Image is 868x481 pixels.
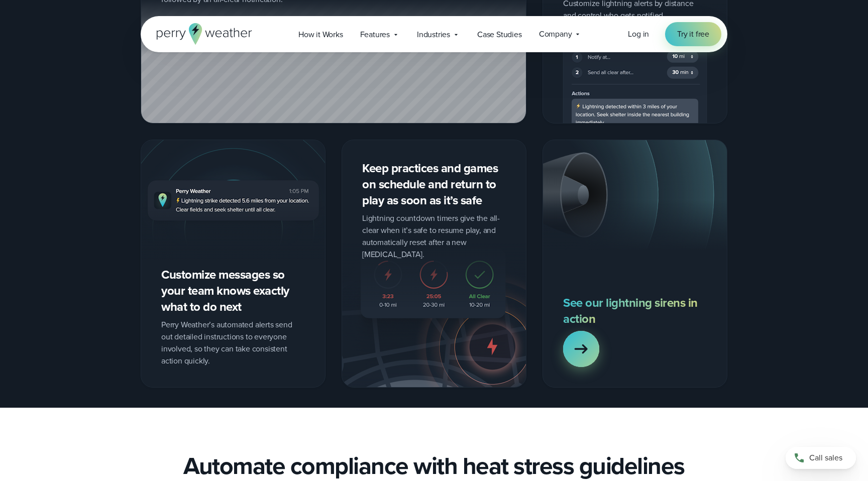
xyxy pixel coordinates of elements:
a: Log in [628,28,649,40]
img: outdoor warning system [543,140,727,251]
span: Company [539,28,572,40]
span: How it Works [298,29,343,41]
span: Try it free [677,28,709,40]
a: How it Works [290,24,352,45]
span: Call sales [809,452,842,464]
a: Case Studies [469,24,530,45]
span: Case Studies [477,29,522,41]
a: Try it free [665,22,721,46]
span: Features [360,29,390,41]
span: Industries [417,29,450,41]
span: Log in [628,28,649,40]
a: Call sales [786,447,856,469]
h2: Automate compliance with heat stress guidelines [183,452,685,480]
